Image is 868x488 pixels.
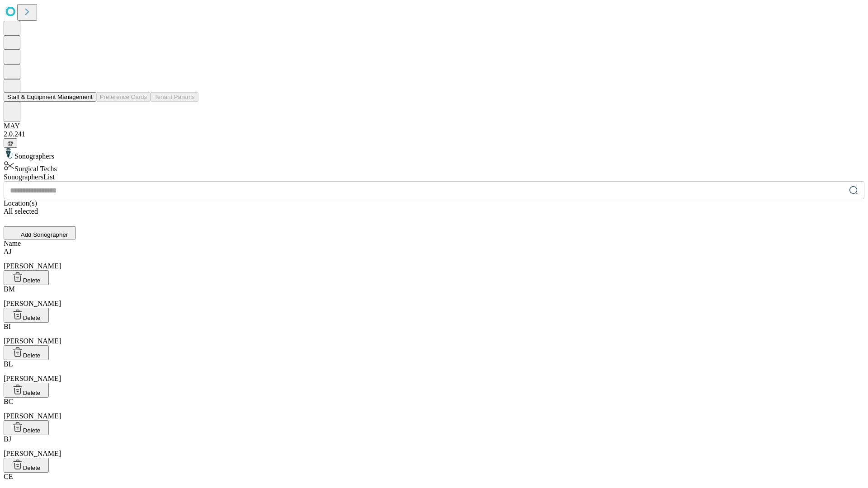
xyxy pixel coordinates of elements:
[21,231,68,238] span: Add Sonographer
[23,277,41,284] span: Delete
[4,285,15,293] span: BM
[4,285,864,308] div: [PERSON_NAME]
[7,140,14,146] span: @
[23,314,41,321] span: Delete
[4,92,96,102] button: Staff & Equipment Management
[4,473,13,480] span: CE
[96,92,151,102] button: Preference Cards
[4,160,864,173] div: Surgical Techs
[4,199,37,207] span: Location(s)
[4,420,49,435] button: Delete
[4,383,49,398] button: Delete
[4,130,864,138] div: 2.0.241
[23,427,41,434] span: Delete
[4,458,49,473] button: Delete
[4,148,864,160] div: Sonographers
[4,173,864,181] div: Sonographers List
[4,435,864,458] div: [PERSON_NAME]
[4,270,49,285] button: Delete
[4,398,864,420] div: [PERSON_NAME]
[4,345,49,360] button: Delete
[4,239,864,248] div: Name
[4,138,17,148] button: @
[4,323,11,330] span: BI
[23,389,41,396] span: Delete
[4,122,864,130] div: MAY
[23,352,41,359] span: Delete
[4,360,864,383] div: [PERSON_NAME]
[4,248,864,270] div: [PERSON_NAME]
[151,92,198,102] button: Tenant Params
[4,308,49,323] button: Delete
[4,323,864,345] div: [PERSON_NAME]
[4,207,864,216] div: All selected
[4,248,12,255] span: AJ
[4,435,11,443] span: BJ
[4,398,13,405] span: BC
[23,465,41,471] span: Delete
[4,360,13,368] span: BL
[4,226,76,239] button: Add Sonographer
